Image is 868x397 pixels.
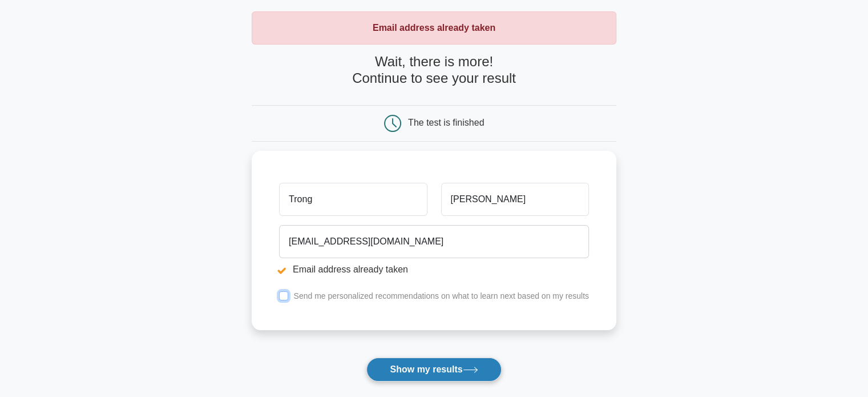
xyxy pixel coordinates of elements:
strong: Email address already taken [373,23,495,33]
label: Send me personalized recommendations on what to learn next based on my results [293,291,589,300]
li: Email address already taken [279,263,589,276]
input: Email [279,225,589,258]
h4: Wait, there is more! Continue to see your result [252,54,616,87]
div: The test is finished [408,118,484,127]
input: First name [279,183,427,216]
button: Show my results [366,358,501,382]
input: Last name [441,183,589,216]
